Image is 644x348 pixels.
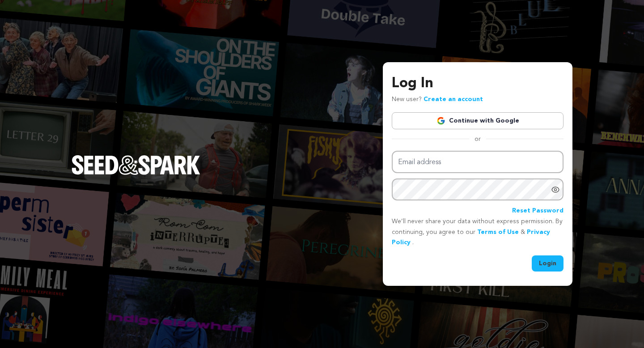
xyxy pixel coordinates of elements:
a: Continue with Google [392,112,563,129]
p: New user? [392,94,483,105]
span: or [469,135,486,144]
h3: Log In [392,73,563,94]
a: Terms of Use [477,229,519,235]
button: Login [532,255,563,272]
a: Show password as plain text. Warning: this will display your password on the screen. [551,185,560,194]
a: Reset Password [512,206,563,216]
p: We’ll never share your data without express permission. By continuing, you agree to our & . [392,216,563,248]
a: Create an account [424,96,483,102]
img: Google logo [436,116,445,125]
a: Seed&Spark Homepage [72,155,200,193]
img: Seed&Spark Logo [72,155,200,175]
input: Email address [392,151,563,174]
